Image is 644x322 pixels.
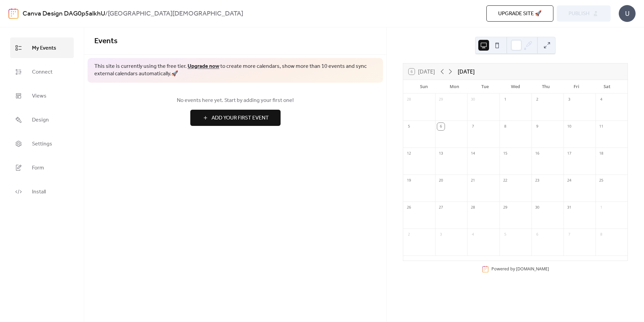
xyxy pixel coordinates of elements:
[469,150,477,157] div: 14
[566,96,573,103] div: 3
[32,139,52,149] span: Settings
[94,63,376,78] span: This site is currently using the free tier. to create more calendars, show more than 10 events an...
[437,231,445,238] div: 3
[469,96,477,103] div: 30
[534,123,541,130] div: 9
[598,150,605,157] div: 18
[405,177,413,184] div: 19
[502,204,509,211] div: 29
[534,231,541,238] div: 6
[32,115,49,125] span: Design
[598,96,605,103] div: 4
[566,177,573,184] div: 24
[591,80,622,93] div: Sat
[566,123,573,130] div: 10
[10,37,74,58] a: My Events
[10,181,74,202] a: Install
[437,150,445,157] div: 13
[10,61,74,82] a: Connect
[10,109,74,130] a: Design
[10,157,74,178] a: Form
[437,177,445,184] div: 20
[32,43,56,53] span: My Events
[469,204,477,211] div: 28
[516,266,549,272] a: [DOMAIN_NAME]
[502,150,509,157] div: 15
[94,97,376,105] span: No events here yet. Start by adding your first one!
[470,80,500,93] div: Tue
[566,204,573,211] div: 31
[10,85,74,106] a: Views
[437,96,445,103] div: 29
[566,150,573,157] div: 17
[437,204,445,211] div: 27
[619,5,636,22] div: U
[598,177,605,184] div: 25
[469,231,477,238] div: 4
[534,150,541,157] div: 16
[10,133,74,154] a: Settings
[8,8,19,19] img: logo
[405,96,413,103] div: 28
[105,7,108,20] b: /
[405,231,413,238] div: 2
[561,80,592,93] div: Fri
[486,5,553,22] button: Upgrade site 🚀
[502,123,509,130] div: 8
[405,150,413,157] div: 12
[534,177,541,184] div: 23
[502,231,509,238] div: 5
[32,187,46,197] span: Install
[469,123,477,130] div: 7
[502,177,509,184] div: 22
[32,163,44,173] span: Form
[32,91,46,101] span: Views
[534,96,541,103] div: 2
[23,7,105,20] a: Canva Design DAG0p5alkhU
[498,10,542,18] span: Upgrade site 🚀
[566,231,573,238] div: 7
[212,114,269,122] span: Add Your First Event
[598,204,605,211] div: 1
[530,80,561,93] div: Thu
[188,61,219,72] a: Upgrade now
[469,177,477,184] div: 21
[405,204,413,211] div: 26
[491,266,549,272] div: Powered by
[502,96,509,103] div: 1
[405,123,413,130] div: 5
[458,68,475,76] div: [DATE]
[500,80,531,93] div: Wed
[439,80,470,93] div: Mon
[32,67,53,77] span: Connect
[94,110,376,126] a: Add Your First Event
[598,231,605,238] div: 8
[598,123,605,130] div: 11
[534,204,541,211] div: 30
[409,80,439,93] div: Sun
[94,34,118,49] span: Events
[190,110,281,126] button: Add Your First Event
[437,123,445,130] div: 6
[108,7,243,20] b: [GEOGRAPHIC_DATA][DEMOGRAPHIC_DATA]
